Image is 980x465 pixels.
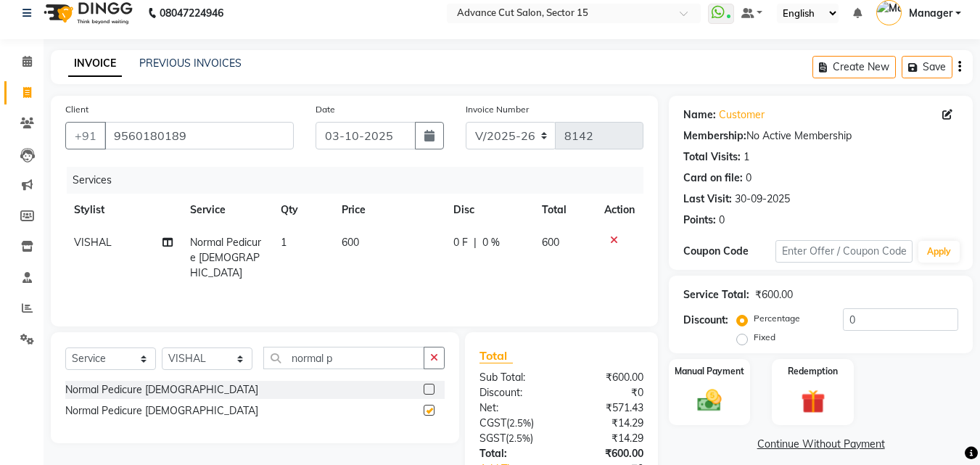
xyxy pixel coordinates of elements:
span: CGST [479,416,506,429]
div: ₹600.00 [561,370,654,385]
th: Stylist [65,194,181,226]
span: 600 [542,236,559,249]
div: Services [67,167,654,194]
div: 1 [744,149,749,165]
span: 1 [281,236,287,249]
span: | [474,235,477,250]
div: Sub Total: [469,370,561,385]
div: Points: [683,213,716,228]
th: Total [533,194,596,226]
div: Service Total: [683,287,749,303]
div: No Active Membership [683,128,958,144]
span: 0 % [482,235,500,250]
button: +91 [65,122,106,149]
th: Disc [445,194,533,226]
label: Percentage [754,312,800,325]
div: Card on file: [683,170,743,186]
img: _cash.svg [690,387,729,414]
label: Invoice Number [466,103,529,116]
button: Apply [918,241,960,263]
label: Date [316,103,335,116]
div: Normal Pedicure [DEMOGRAPHIC_DATA] [65,382,258,398]
a: Customer [719,107,765,123]
div: Normal Pedicure [DEMOGRAPHIC_DATA] [65,403,258,419]
span: VISHAL [74,236,112,249]
div: ( ) [469,431,561,446]
span: Total [479,348,513,363]
div: Membership: [683,128,746,144]
div: ₹600.00 [755,287,793,303]
label: Fixed [754,331,775,344]
div: Last Visit: [683,192,732,207]
div: ₹14.29 [561,431,654,446]
th: Service [181,194,272,226]
div: Total Visits: [683,149,741,165]
div: 30-09-2025 [735,192,790,207]
span: 2.5% [508,432,530,444]
th: Qty [272,194,332,226]
input: Enter Offer / Coupon Code [775,240,913,263]
label: Redemption [788,365,838,378]
div: Coupon Code [683,244,775,259]
th: Action [596,194,643,226]
span: 0 F [453,235,468,250]
input: Search or Scan [263,347,424,369]
span: 2.5% [509,417,531,429]
th: Price [333,194,445,226]
a: INVOICE [68,51,122,77]
a: PREVIOUS INVOICES [139,57,242,70]
div: ( ) [469,416,561,431]
span: SGST [479,432,506,445]
label: Manual Payment [675,365,744,378]
span: 600 [342,236,359,249]
div: ₹14.29 [561,416,654,431]
div: Discount: [683,313,728,328]
span: Normal Pedicure [DEMOGRAPHIC_DATA] [190,236,261,279]
div: Name: [683,107,716,123]
input: Search by Name/Mobile/Email/Code [104,122,294,149]
div: ₹600.00 [561,446,654,461]
div: 0 [719,213,725,228]
div: ₹571.43 [561,400,654,416]
button: Save [902,56,952,78]
button: Create New [812,56,896,78]
div: Discount: [469,385,561,400]
div: 0 [746,170,752,186]
label: Client [65,103,88,116]
span: Manager [909,6,952,21]
div: ₹0 [561,385,654,400]
a: Continue Without Payment [672,437,970,452]
img: _gift.svg [794,387,833,416]
div: Total: [469,446,561,461]
div: Net: [469,400,561,416]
